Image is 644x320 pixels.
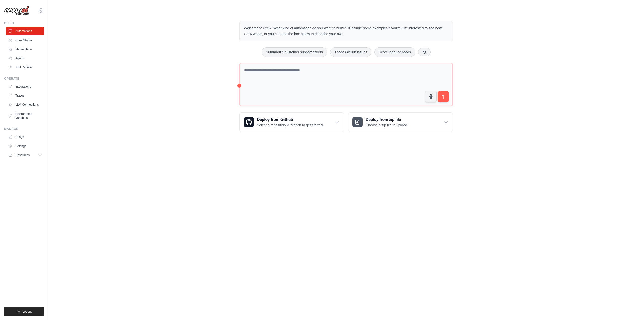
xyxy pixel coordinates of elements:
[4,127,44,131] div: Manage
[6,27,44,35] a: Automations
[6,101,44,109] a: LLM Connections
[366,117,408,123] h3: Deploy from zip file
[6,36,44,44] a: Crew Studio
[4,307,44,316] button: Logout
[6,110,44,122] a: Environment Variables
[6,142,44,150] a: Settings
[6,63,44,72] a: Tool Registry
[6,151,44,159] button: Resources
[4,6,29,15] img: Logo
[6,45,44,53] a: Marketplace
[6,133,44,141] a: Usage
[22,310,32,314] span: Logout
[4,21,44,25] div: Build
[244,25,449,37] p: Welcome to Crew! What kind of automation do you want to build? I'll include some examples if you'...
[262,47,327,57] button: Summarize customer support tickets
[257,123,324,128] p: Select a repository & branch to get started.
[366,123,408,128] p: Choose a zip file to upload.
[6,54,44,62] a: Agents
[6,92,44,100] a: Traces
[257,117,324,123] h3: Deploy from Github
[15,153,30,157] span: Resources
[6,83,44,91] a: Integrations
[330,47,371,57] button: Triage GitHub issues
[4,77,44,81] div: Operate
[374,47,415,57] button: Score inbound leads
